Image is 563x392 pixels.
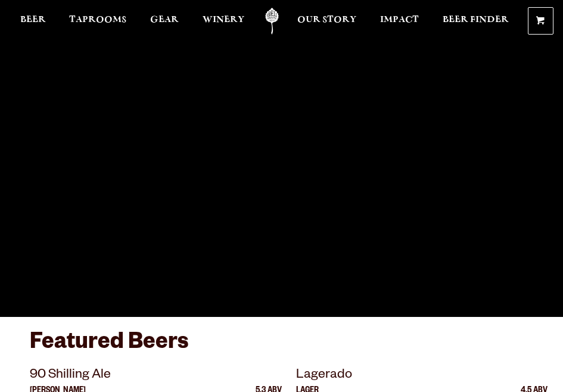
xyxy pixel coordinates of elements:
[296,365,548,387] p: Lagerado
[297,8,356,35] a: Our Story
[203,8,244,35] a: Winery
[297,15,356,24] span: Our Story
[30,329,533,365] h3: Featured Beers
[443,8,509,35] a: Beer Finder
[69,8,126,35] a: Taprooms
[203,15,244,24] span: Winery
[443,15,509,24] span: Beer Finder
[257,8,287,35] a: Odell Home
[20,15,46,24] span: Beer
[20,8,46,35] a: Beer
[150,15,179,24] span: Gear
[150,8,179,35] a: Gear
[69,15,126,24] span: Taprooms
[30,365,282,387] p: 90 Shilling Ale
[380,8,419,35] a: Impact
[380,15,419,24] span: Impact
